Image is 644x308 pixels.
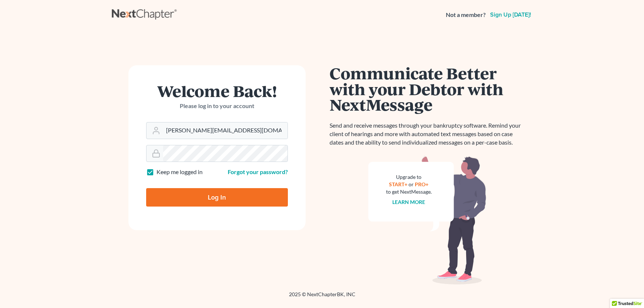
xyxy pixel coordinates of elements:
img: nextmessage_bg-59042aed3d76b12b5cd301f8e5b87938c9018125f34e5fa2b7a6b67550977c72.svg [368,156,486,285]
input: Log In [146,188,288,207]
a: Forgot your password? [228,168,288,175]
a: Sign up [DATE]! [489,12,533,18]
p: Send and receive messages through your bankruptcy software. Remind your client of hearings and mo... [330,121,525,147]
span: or [409,181,414,187]
strong: Not a member? [446,11,486,19]
label: Keep me logged in [156,168,203,176]
a: PRO+ [415,181,428,187]
h1: Welcome Back! [146,83,288,99]
input: Email Address [163,122,287,139]
div: Upgrade to [386,173,432,181]
p: Please log in to your account [146,102,288,110]
a: START+ [389,181,407,187]
h1: Communicate Better with your Debtor with NextMessage [330,65,525,113]
div: 2025 © NextChapterBK, INC [112,291,533,304]
div: to get NextMessage. [386,188,432,195]
a: Learn more [392,199,425,205]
